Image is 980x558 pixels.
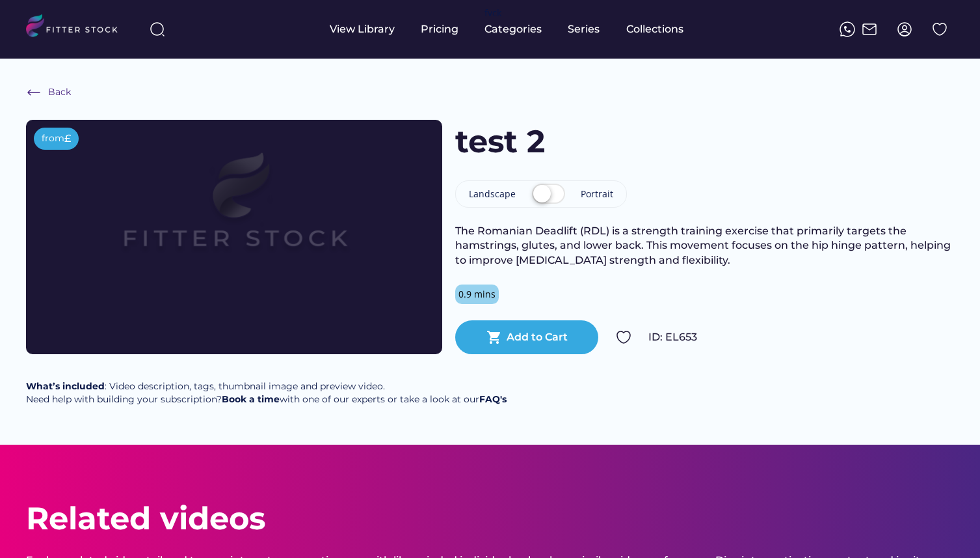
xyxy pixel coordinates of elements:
div: £ [64,132,71,146]
a: Book a time [222,393,280,405]
div: from [42,132,64,145]
div: Landscape [469,188,516,201]
div: Related videos [26,497,265,540]
img: search-normal%203.svg [150,21,165,37]
div: Collections [626,22,683,36]
div: 0.9 mins [458,288,496,301]
img: Frame%2079%20%281%29.svg [68,120,401,307]
img: Frame%20%286%29.svg [26,85,42,100]
strong: What’s included [26,380,105,392]
div: View Library [330,22,395,36]
div: Categories [484,22,542,36]
img: Group%201000002324%20%282%29.svg [932,21,947,37]
div: Portrait [581,188,613,201]
img: Frame%2051.svg [862,21,877,37]
div: The Romanian Deadlift (RDL) is a strength training exercise that primarily targets the hamstrings... [455,224,954,268]
h1: test 2 [455,120,585,163]
div: ID: EL653 [648,330,954,344]
img: profile-circle.svg [897,21,912,37]
div: Add to Cart [507,330,568,344]
div: fvck [484,7,501,20]
div: Pricing [421,22,458,36]
a: FAQ's [479,393,507,405]
div: Back [48,86,71,99]
img: Group%201000002324.svg [616,329,631,345]
div: Series [568,22,600,36]
img: LOGO.svg [26,14,129,41]
img: meteor-icons_whatsapp%20%281%29.svg [840,21,855,37]
button: shopping_cart [486,329,502,345]
div: : Video description, tags, thumbnail image and preview video. Need help with building your subscr... [26,380,507,406]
